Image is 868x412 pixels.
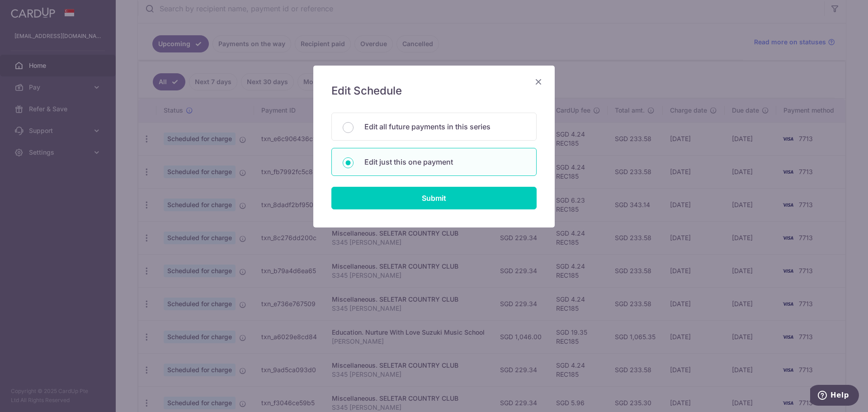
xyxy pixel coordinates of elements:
iframe: Opens a widget where you can find more information [810,385,859,407]
input: Submit [331,187,537,209]
p: Edit all future payments in this series [364,121,525,132]
h5: Edit Schedule [331,84,537,98]
button: Close [533,76,544,87]
p: Edit just this one payment [364,156,525,167]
